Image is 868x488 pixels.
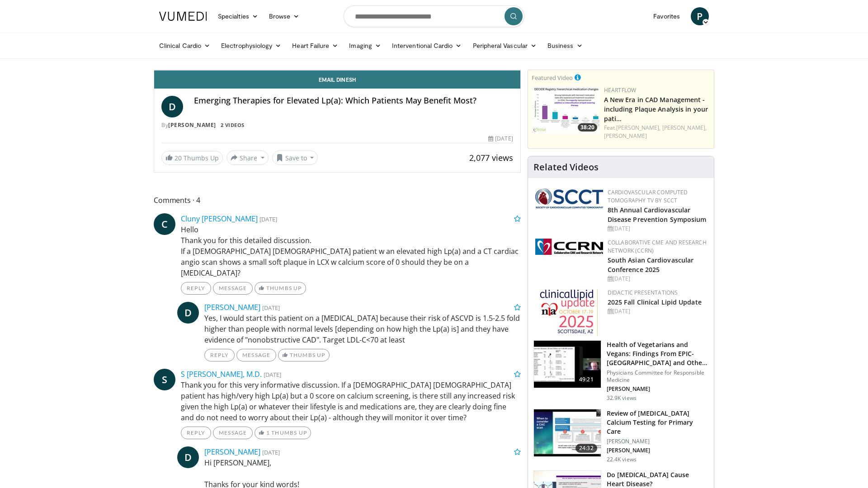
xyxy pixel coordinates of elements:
[236,349,276,361] a: Message
[608,298,702,306] a: 2025 Fall Clinical Lipid Update
[607,438,708,445] p: [PERSON_NAME]
[287,37,344,55] a: Heart Failure
[226,150,269,165] button: Share
[532,86,599,134] a: 38:20
[262,448,280,456] small: [DATE]
[168,121,216,129] a: [PERSON_NAME]
[278,349,329,361] a: Thumbs Up
[181,282,211,295] a: Reply
[533,409,708,463] a: 24:32 Review of [MEDICAL_DATA] Calcium Testing for Primary Care [PERSON_NAME] [PERSON_NAME] 22.4K...
[608,307,707,315] div: [DATE]
[262,304,280,312] small: [DATE]
[534,409,601,456] img: f4af32e0-a3f3-4dd9-8ed6-e543ca885e6d.150x105_q85_crop-smart_upscale.jpg
[533,162,599,173] h4: Related Videos
[532,86,599,134] img: 738d0e2d-290f-4d89-8861-908fb8b721dc.150x105_q85_crop-smart_upscale.jpg
[604,95,708,123] a: A New Era in CAD Management - including Plaque Analysis in your pati…
[488,135,513,143] div: [DATE]
[344,37,387,55] a: Imaging
[607,394,637,402] p: 32.9K views
[616,124,660,131] a: [PERSON_NAME],
[576,444,597,453] span: 24:32
[204,349,235,361] a: Reply
[542,37,588,55] a: Business
[255,427,311,439] a: 1 Thumbs Up
[608,206,707,224] a: 8th Annual Cardiovascular Disease Prevention Symposium
[540,289,598,336] img: d65bce67-f81a-47c5-b47d-7b8806b59ca8.jpg.150x105_q85_autocrop_double_scale_upscale_version-0.2.jpg
[161,151,223,165] a: 20 Thumbs Up
[212,7,264,25] a: Specialties
[204,447,260,457] a: [PERSON_NAME]
[604,86,637,94] a: Heartflow
[576,375,597,384] span: 49:21
[662,124,707,131] a: [PERSON_NAME],
[154,194,521,206] span: Comments 4
[159,12,207,21] img: VuMedi Logo
[608,256,694,274] a: South Asian Cardiovascular Conference 2025
[607,456,637,463] p: 22.4K views
[161,96,183,117] a: D
[181,369,262,379] a: S [PERSON_NAME], M.D.
[181,214,258,224] a: Cluny [PERSON_NAME]
[607,369,708,384] p: Physicians Committee for Responsible Medicine
[608,239,707,254] a: Collaborative CME and Research Network (CCRN)
[255,282,306,295] a: Thumbs Up
[578,123,597,131] span: 38:20
[535,188,603,208] img: 51a70120-4f25-49cc-93a4-67582377e75f.png.150x105_q85_autocrop_double_scale_upscale_version-0.2.png
[204,313,521,345] p: Yes, I would start this patient on a [MEDICAL_DATA] because their risk of ASCVD is 1.5-2.5 fold h...
[607,385,708,393] p: [PERSON_NAME]
[469,152,513,163] span: 2,077 views
[181,224,521,278] p: Hello Thank you for this detailed discussion. If a [DEMOGRAPHIC_DATA] [DEMOGRAPHIC_DATA] patient ...
[213,427,253,439] a: Message
[608,275,707,283] div: [DATE]
[534,341,601,388] img: 606f2b51-b844-428b-aa21-8c0c72d5a896.150x105_q85_crop-smart_upscale.jpg
[604,132,647,140] a: [PERSON_NAME]
[608,188,688,204] a: Cardiovascular Computed Tomography TV by SCCT
[204,302,260,312] a: [PERSON_NAME]
[604,124,710,140] div: Feat.
[266,429,270,436] span: 1
[217,121,247,129] a: 2 Videos
[607,447,708,454] p: [PERSON_NAME]
[194,96,513,106] h4: Emerging Therapies for Elevated Lp(a): Which Patients May Benefit Most?
[154,369,175,390] a: S
[259,215,277,223] small: [DATE]
[154,213,175,235] a: C
[648,7,685,25] a: Favorites
[532,74,573,82] small: Featured Video
[607,340,708,367] h3: Health of Vegetarians and Vegans: Findings From EPIC-[GEOGRAPHIC_DATA] and Othe…
[344,5,524,27] input: Search topics, interventions
[467,37,542,55] a: Peripheral Vascular
[177,302,199,324] a: D
[264,7,305,25] a: Browse
[272,150,318,165] button: Save to
[216,37,287,55] a: Electrophysiology
[607,409,708,436] h3: Review of [MEDICAL_DATA] Calcium Testing for Primary Care
[535,239,603,255] img: a04ee3ba-8487-4636-b0fb-5e8d268f3737.png.150x105_q85_autocrop_double_scale_upscale_version-0.2.png
[264,371,281,379] small: [DATE]
[387,37,467,55] a: Interventional Cardio
[175,154,182,162] span: 20
[181,380,521,423] p: Thank you for this very informative discussion. If a [DEMOGRAPHIC_DATA] [DEMOGRAPHIC_DATA] patien...
[181,427,211,439] a: Reply
[213,282,253,295] a: Message
[608,289,707,297] div: Didactic Presentations
[691,7,709,25] a: P
[154,37,216,55] a: Clinical Cardio
[161,121,513,129] div: By
[533,340,708,402] a: 49:21 Health of Vegetarians and Vegans: Findings From EPIC-[GEOGRAPHIC_DATA] and Othe… Physicians...
[154,70,520,89] a: Email Dinesh
[177,446,199,468] a: D
[608,225,707,233] div: [DATE]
